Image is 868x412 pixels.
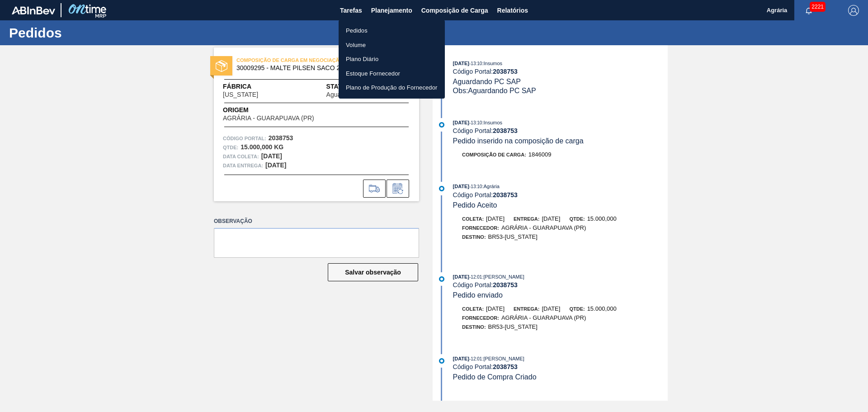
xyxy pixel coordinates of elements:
a: Pedidos [339,24,445,38]
a: Volume [339,38,445,52]
a: Estoque Fornecedor [339,66,445,81]
a: Plano Diário [339,52,445,66]
a: Plano de Produção do Fornecedor [339,81,445,95]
